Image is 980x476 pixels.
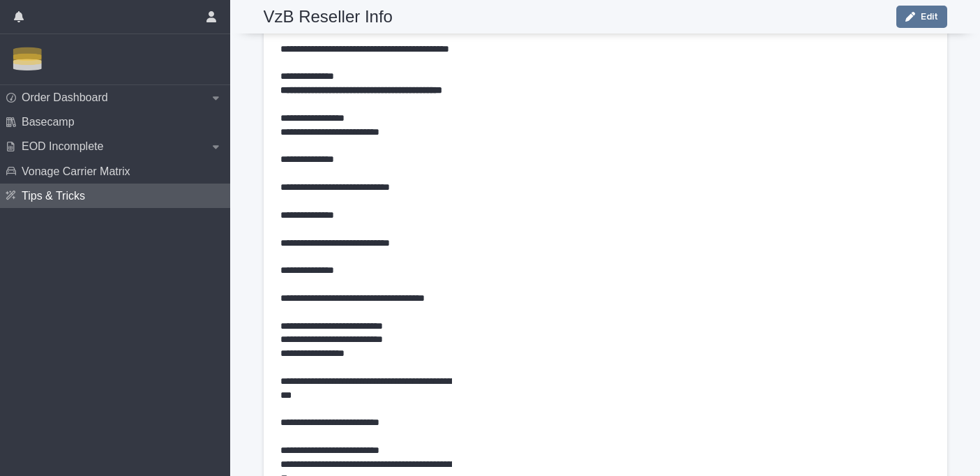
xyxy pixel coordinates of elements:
p: Tips & Tricks [16,189,96,202]
p: EOD Incomplete [16,140,114,153]
p: Vonage Carrier Matrix [16,165,142,178]
p: Basecamp [16,115,86,128]
img: Zbn3osBRTqmJoOucoKu4 [11,45,44,73]
p: Order Dashboard [16,91,119,104]
span: Edit [921,12,938,22]
h2: VzB Reseller Info [264,7,393,27]
button: Edit [896,6,947,28]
